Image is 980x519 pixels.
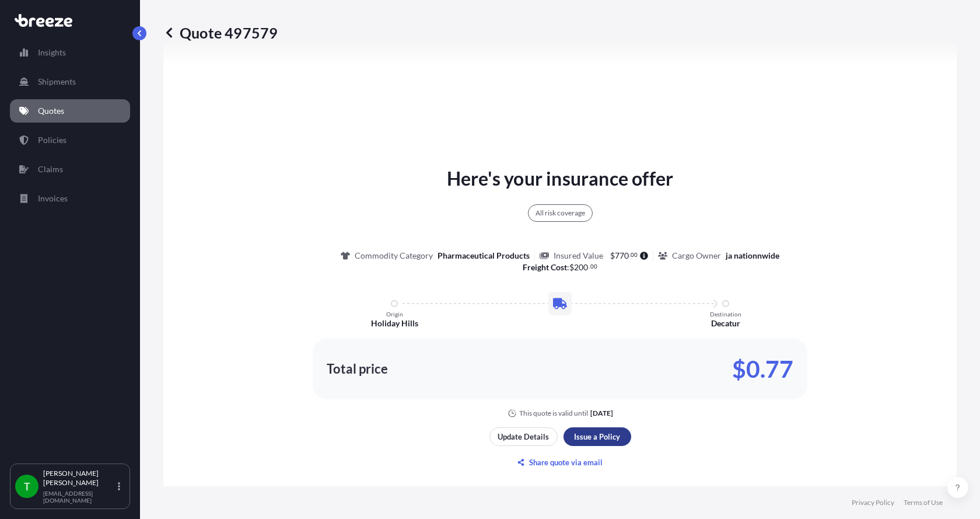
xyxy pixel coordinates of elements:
span: 00 [590,264,597,269]
p: Holiday Hills [371,318,418,329]
span: . [589,264,590,269]
a: Shipments [10,70,130,93]
p: Decatur [711,318,740,329]
a: Privacy Policy [852,498,894,507]
span: 770 [615,252,629,260]
p: ja nationnwide [726,250,779,262]
p: : [523,262,597,273]
p: This quote is valid until [519,409,588,418]
p: Claims [38,163,63,175]
p: Share quote via email [529,457,603,468]
a: Terms of Use [904,498,943,507]
p: Shipments [38,76,76,88]
a: Policies [10,128,130,152]
p: Insights [38,47,66,58]
button: Issue a Policy [563,427,631,446]
p: [PERSON_NAME] [PERSON_NAME] [43,469,116,487]
p: Pharmaceutical Products [437,250,530,262]
p: Quotes [38,105,64,117]
p: [DATE] [590,409,613,418]
p: Issue a Policy [574,431,620,443]
div: All risk coverage [528,204,593,222]
p: Origin [386,311,403,318]
p: Policies [38,134,66,146]
p: Destination [710,311,741,318]
button: Update Details [489,427,558,446]
p: [EMAIL_ADDRESS][DOMAIN_NAME] [43,490,116,504]
span: T [24,480,30,492]
a: Invoices [10,187,130,210]
a: Insights [10,41,130,64]
p: $0.77 [732,360,793,378]
span: $ [610,252,615,260]
p: Invoices [38,193,68,204]
p: Total price [327,363,388,375]
a: Claims [10,158,130,181]
a: Quotes [10,99,130,123]
span: $ [569,263,574,271]
span: 200 [574,263,588,271]
b: Freight Cost [523,262,567,272]
p: Cargo Owner [672,250,721,262]
p: Insured Value [554,250,603,262]
span: 00 [631,253,638,257]
button: Share quote via email [489,453,631,472]
span: . [629,253,631,257]
p: Here's your insurance offer [447,165,673,193]
p: Commodity Category [355,250,433,262]
p: Update Details [498,431,549,443]
p: Quote 497579 [163,23,278,42]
